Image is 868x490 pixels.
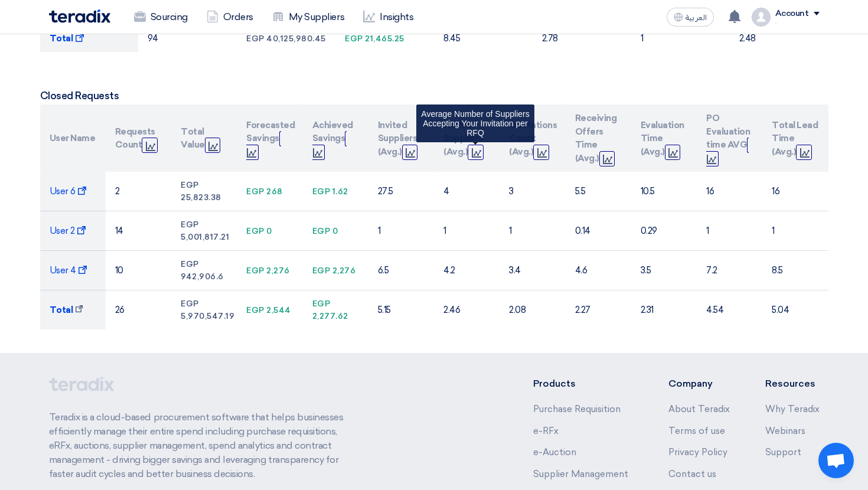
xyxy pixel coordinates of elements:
[668,469,716,479] a: Contact us
[416,104,534,142] div: Average Number of Suppliers Accepting Your Invitation per RFQ
[730,24,828,52] td: 2.48
[500,251,565,290] td: 3.4
[106,251,171,290] td: 10
[197,4,263,30] a: Orders
[181,311,234,321] span: 5,970,547.19
[818,443,854,478] div: Open chat
[354,4,423,30] a: Insights
[434,211,500,251] td: 1
[332,187,348,197] span: 1.62
[106,290,171,330] td: 26
[49,410,357,481] p: Teradix is a cloud-based procurement software that helps businesses efficiently manage their enti...
[765,377,820,391] li: Resources
[697,211,762,251] td: 1
[181,180,199,190] span: egp
[533,447,576,458] a: e-Auction
[631,251,697,290] td: 3.5
[775,9,809,19] div: Account
[631,24,730,52] td: 1
[266,305,291,315] span: 2,544
[303,104,368,172] th: Achieved Savings
[266,266,290,276] span: 2,276
[40,90,828,102] h5: Closed Requests
[246,226,265,236] span: egp
[762,172,828,211] td: 16
[181,272,224,282] span: 942,906.6
[762,290,828,330] td: 5.04
[181,259,199,269] span: egp
[667,8,714,27] button: العربية
[762,104,828,172] th: Total Lead Time (Avg.)
[697,251,762,290] td: 7.2
[697,290,762,330] td: 4.54
[368,251,434,290] td: 6.5
[434,172,500,211] td: 4
[533,377,633,391] li: Products
[49,9,110,23] img: Teradix logo
[434,251,500,290] td: 4.2
[237,104,302,172] th: Forecasted Savings
[50,186,87,197] span: User 6
[106,104,171,172] th: Requests Count
[368,290,434,330] td: 5.15
[566,290,631,330] td: 2.27
[566,172,631,211] td: 5.5
[106,211,171,251] td: 14
[752,8,771,27] img: profile_test.png
[312,311,348,321] span: 2,277.62
[106,172,171,211] td: 2
[266,187,283,197] span: 268
[500,290,565,330] td: 2.08
[697,172,762,211] td: 16
[762,211,828,251] td: 1
[668,377,730,391] li: Company
[312,266,331,276] span: egp
[631,290,697,330] td: 2.31
[263,4,354,30] a: My Suppliers
[312,187,331,197] span: egp
[246,305,265,315] span: egp
[762,251,828,290] td: 8.5
[246,187,265,197] span: egp
[368,172,434,211] td: 27.5
[312,226,331,236] span: egp
[50,33,73,44] b: Total
[312,299,331,309] span: egp
[40,104,106,172] th: User Name
[332,266,356,276] span: 2,276
[631,172,697,211] td: 10.5
[533,469,628,479] a: Supplier Management
[533,404,621,414] a: Purchase Requisition
[181,192,221,202] span: 25,823.38
[566,251,631,290] td: 4.6
[533,426,559,436] a: e-RFx
[181,220,199,230] span: egp
[765,447,801,458] a: Support
[246,266,265,276] span: egp
[668,426,725,436] a: Terms of use
[765,426,805,436] a: Webinars
[566,104,631,172] th: Receiving Offers Time (Avg.)
[434,290,500,330] td: 2.46
[181,299,199,309] span: egp
[668,447,727,458] a: Privacy Policy
[775,18,820,25] div: .
[434,104,500,172] th: Active Suppliers (Avg.)
[434,24,533,52] td: 8.45
[533,24,631,52] td: 2.78
[500,172,565,211] td: 3
[266,226,272,236] span: 0
[697,104,762,172] th: PO Evaluation time AVG
[171,104,237,172] th: Total Value
[686,14,707,22] span: العربية
[668,404,730,414] a: About Teradix
[368,211,434,251] td: 1
[631,104,697,172] th: Evaluation Time (Avg.)
[125,4,197,30] a: Sourcing
[500,211,565,251] td: 1
[765,404,820,414] a: Why Teradix
[631,211,697,251] td: 0.29
[332,226,338,236] span: 0
[365,34,404,44] span: 21,465.25
[345,34,363,44] span: egp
